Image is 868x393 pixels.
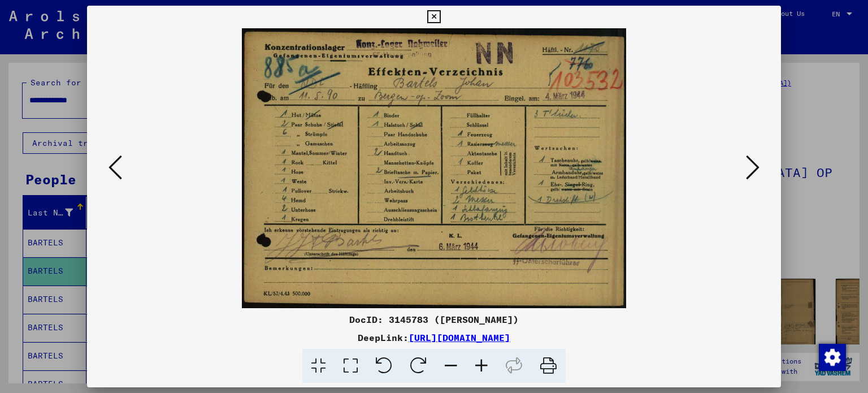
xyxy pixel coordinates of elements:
[819,344,846,371] img: Change consent
[87,331,782,344] div: DeepLink:
[125,28,743,308] img: 001.jpg
[409,332,510,343] a: [URL][DOMAIN_NAME]
[818,343,845,370] div: Change consent
[87,313,782,326] div: DocID: 3145783 ([PERSON_NAME])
